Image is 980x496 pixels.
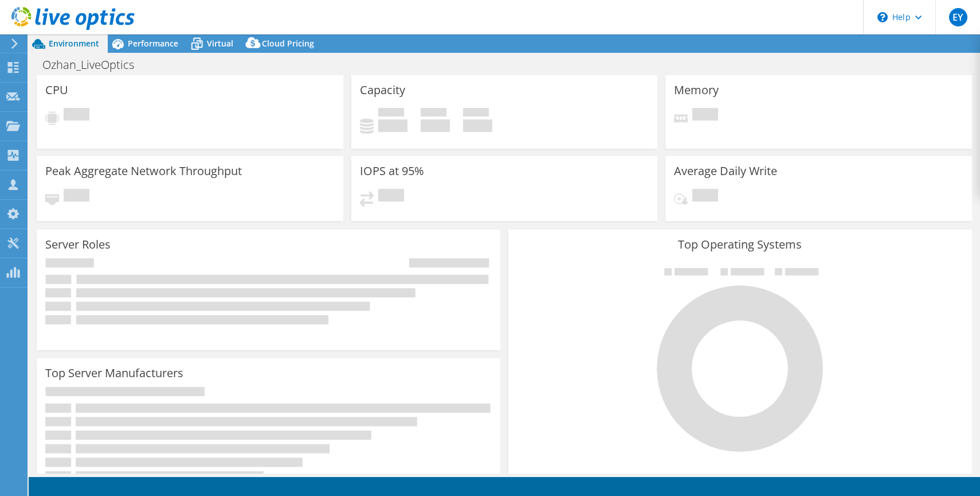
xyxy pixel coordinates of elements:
h3: Top Operating Systems [517,238,963,251]
svg: \n [877,12,888,22]
h4: 0 GiB [421,119,450,132]
span: Pending [378,189,404,204]
h3: Average Daily Write [674,165,777,177]
span: Environment [49,38,99,49]
h1: Ozhan_LiveOptics [37,59,152,71]
h3: Memory [674,84,719,96]
h3: CPU [45,84,68,96]
span: Free [421,108,446,119]
h4: 0 GiB [463,119,492,132]
span: EY [949,8,967,26]
h3: IOPS at 95% [360,165,424,177]
span: Cloud Pricing [262,38,314,49]
span: Performance [128,38,178,49]
h4: 0 GiB [378,119,407,132]
h3: Server Roles [45,238,111,251]
span: Pending [692,189,718,204]
h3: Peak Aggregate Network Throughput [45,165,242,177]
span: Pending [64,189,89,204]
span: Pending [64,108,89,123]
span: Pending [692,108,718,123]
h3: Capacity [360,84,405,96]
span: Total [463,108,489,119]
span: Virtual [207,38,233,49]
h3: Top Server Manufacturers [45,367,183,379]
span: Used [378,108,404,119]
